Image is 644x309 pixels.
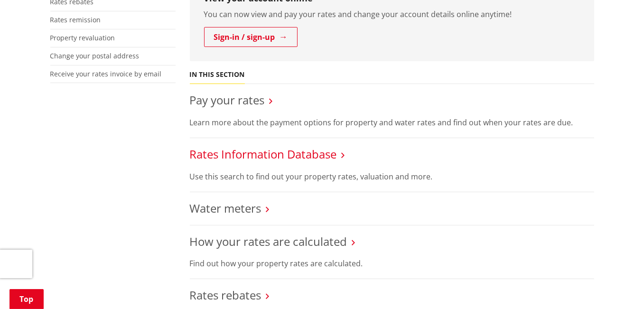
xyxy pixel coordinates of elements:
[190,71,245,79] h5: In this section
[190,258,594,269] p: Find out how your property rates are calculated.
[190,234,347,249] a: How your rates are calculated
[50,51,140,60] a: Change your postal address
[204,9,580,20] p: You can now view and pay your rates and change your account details online anytime!
[190,200,261,216] a: Water meters
[50,69,162,78] a: Receive your rates invoice by email
[600,269,635,303] iframe: Messenger Launcher
[190,146,337,162] a: Rates Information Database
[204,27,298,47] a: Sign-in / sign-up
[190,171,594,182] p: Use this search to find out your property rates, valuation and more.
[50,15,101,24] a: Rates remission
[190,92,265,108] a: Pay your rates
[50,33,115,42] a: Property revaluation
[9,289,44,309] a: Top
[190,117,594,128] p: Learn more about the payment options for property and water rates and find out when your rates ar...
[190,287,261,303] a: Rates rebates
